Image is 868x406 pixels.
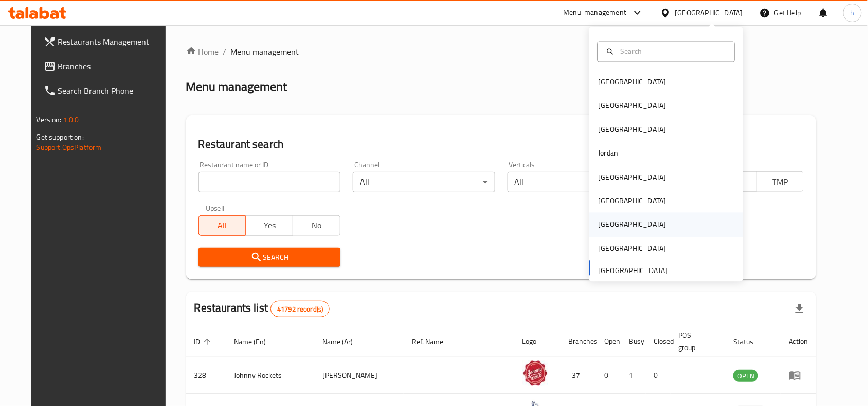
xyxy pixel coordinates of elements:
[186,79,287,95] h2: Menu management
[250,218,289,233] span: Yes
[761,175,800,189] span: TMP
[271,304,329,314] span: 41792 record(s)
[234,336,280,348] span: Name (En)
[206,205,225,212] label: Upsell
[35,54,176,79] a: Branches
[514,326,560,357] th: Logo
[58,85,168,97] span: Search Branch Phone
[63,113,79,126] span: 1.0.0
[646,357,671,394] td: 0
[186,357,226,394] td: 328
[560,357,596,394] td: 37
[621,326,646,357] th: Busy
[733,370,758,382] div: OPEN
[733,336,767,348] span: Status
[646,326,671,357] th: Closed
[733,370,758,382] span: OPEN
[599,124,666,135] div: [GEOGRAPHIC_DATA]
[621,357,646,394] td: 1
[37,113,62,126] span: Version:
[599,196,666,207] div: [GEOGRAPHIC_DATA]
[198,137,804,152] h2: Restaurant search
[522,360,548,386] img: Johnny Rockets
[322,336,366,348] span: Name (Ar)
[599,100,666,111] div: [GEOGRAPHIC_DATA]
[194,336,214,348] span: ID
[596,326,621,357] th: Open
[787,297,812,321] div: Export file
[270,301,330,317] div: Total records count
[194,300,330,317] h2: Restaurants list
[599,243,666,254] div: [GEOGRAPHIC_DATA]
[789,369,808,381] div: Menu
[617,46,729,57] input: Search
[353,172,495,192] div: All
[599,171,666,183] div: [GEOGRAPHIC_DATA]
[851,7,855,18] span: h
[297,218,336,233] span: No
[599,219,666,230] div: [GEOGRAPHIC_DATA]
[599,148,619,159] div: Jordan
[508,172,649,192] div: All
[560,326,596,357] th: Branches
[58,60,168,72] span: Branches
[756,171,804,192] button: TMP
[564,7,627,19] div: Menu-management
[781,326,816,357] th: Action
[58,35,168,48] span: Restaurants Management
[223,46,227,58] li: /
[186,46,219,58] a: Home
[245,215,293,236] button: Yes
[599,76,666,88] div: [GEOGRAPHIC_DATA]
[207,251,332,264] span: Search
[186,46,817,58] nav: breadcrumb
[37,130,84,144] span: Get support on:
[412,336,457,348] span: Ref. Name
[198,215,246,236] button: All
[226,357,315,394] td: Johnny Rockets
[596,357,621,394] td: 0
[679,329,713,354] span: POS group
[293,215,340,236] button: No
[35,79,176,103] a: Search Branch Phone
[675,7,743,18] div: [GEOGRAPHIC_DATA]
[231,46,299,58] span: Menu management
[37,141,102,154] a: Support.OpsPlatform
[198,172,340,192] input: Search for restaurant name or ID..
[203,218,242,233] span: All
[314,357,404,394] td: [PERSON_NAME]
[198,248,340,267] button: Search
[35,29,176,54] a: Restaurants Management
